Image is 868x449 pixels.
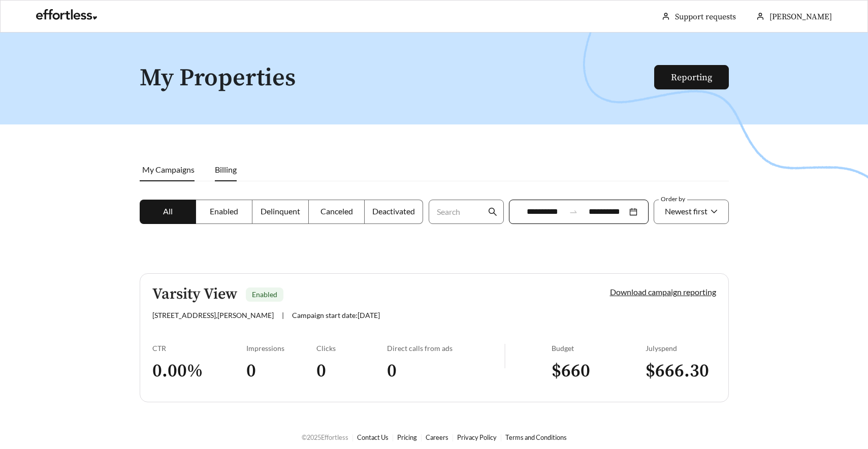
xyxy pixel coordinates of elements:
[246,344,317,352] div: Impressions
[387,344,504,352] div: Direct calls from ads
[215,165,237,174] span: Billing
[252,290,277,299] span: Enabled
[569,207,578,216] span: swap-right
[152,311,274,319] span: [STREET_ADDRESS] , [PERSON_NAME]
[142,165,195,174] span: My Campaigns
[316,360,387,382] h3: 0
[320,206,353,216] span: Canceled
[387,360,504,382] h3: 0
[569,207,578,216] span: to
[316,344,387,352] div: Clicks
[646,360,716,382] h3: $ 666.30
[152,286,237,303] h5: Varsity View
[552,344,646,352] div: Budget
[246,360,317,382] h3: 0
[261,206,300,216] span: Delinquent
[769,12,832,22] span: [PERSON_NAME]
[646,344,716,352] div: July spend
[552,360,646,382] h3: $ 660
[675,12,736,22] a: Support requests
[152,360,246,382] h3: 0.00 %
[504,344,505,368] img: line
[282,311,284,319] span: |
[140,65,655,92] h1: My Properties
[654,65,729,89] button: Reporting
[140,273,729,402] a: Varsity ViewEnabled[STREET_ADDRESS],[PERSON_NAME]|Campaign start date:[DATE]Download campaign rep...
[610,287,716,297] a: Download campaign reporting
[372,206,415,216] span: Deactivated
[210,206,238,216] span: Enabled
[292,311,380,319] span: Campaign start date: [DATE]
[152,344,246,352] div: CTR
[665,206,708,216] span: Newest first
[671,72,712,83] a: Reporting
[488,207,497,216] span: search
[163,206,173,216] span: All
